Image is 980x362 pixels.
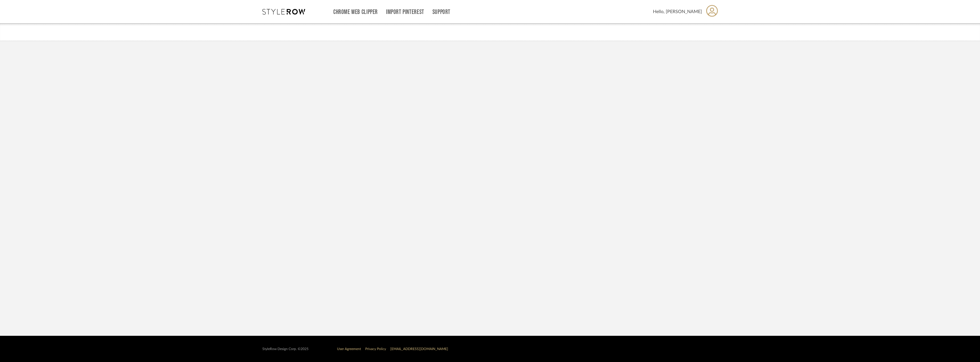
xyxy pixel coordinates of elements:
[262,347,309,351] div: StyleRow Design Corp. ©2025
[337,347,361,351] a: User Agreement
[390,347,448,351] a: [EMAIL_ADDRESS][DOMAIN_NAME]
[653,8,702,15] span: Hello, [PERSON_NAME]
[365,347,386,351] a: Privacy Policy
[386,10,424,15] a: Import Pinterest
[432,10,450,15] a: Support
[333,10,378,15] a: Chrome Web Clipper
